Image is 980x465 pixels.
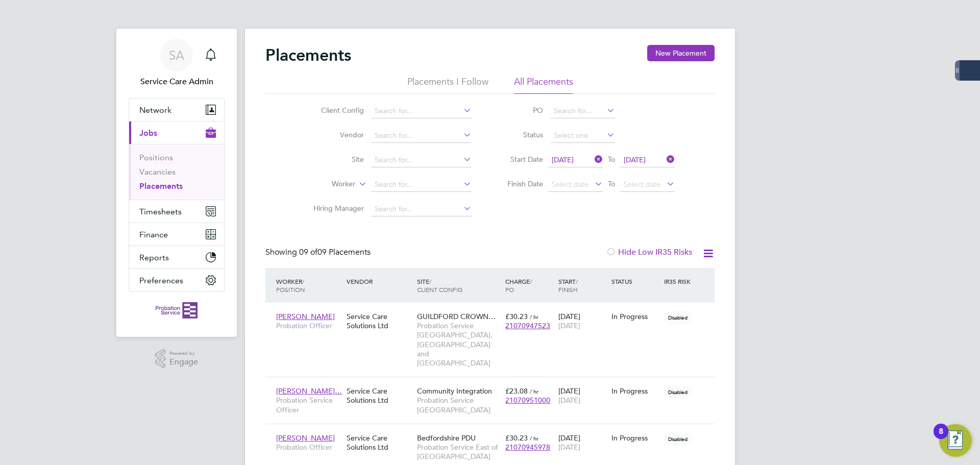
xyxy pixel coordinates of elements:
[664,385,692,399] span: Disabled
[505,386,528,396] span: £23.08
[344,272,414,290] div: Vendor
[139,153,173,162] a: Positions
[530,387,538,395] span: / hr
[344,428,414,457] div: Service Care Solutions Ltd
[274,272,344,299] div: Worker
[558,443,580,452] span: [DATE]
[505,396,550,405] span: 21070951000
[417,433,476,443] span: Bedfordshire PDU
[169,48,184,62] span: SA
[417,321,500,368] span: Probation Service [GEOGRAPHIC_DATA], [GEOGRAPHIC_DATA] and [GEOGRAPHIC_DATA]
[417,312,496,321] span: GUILDFORD CROWN…
[611,433,659,443] div: In Progress
[609,272,662,290] div: Status
[417,386,492,396] span: Community Integration
[514,76,573,94] li: All Placements
[265,247,373,258] div: Showing
[116,29,237,337] nav: Main navigation
[497,106,543,115] label: PO
[503,272,556,299] div: Charge
[139,276,183,285] span: Preferences
[417,443,500,461] span: Probation Service East of [GEOGRAPHIC_DATA]
[344,307,414,335] div: Service Care Solutions Ltd
[305,204,364,213] label: Hiring Manager
[265,45,351,65] h2: Placements
[605,153,618,166] span: To
[139,128,157,138] span: Jobs
[129,39,225,88] a: SAService Care Admin
[530,313,538,321] span: / hr
[606,247,692,257] label: Hide Low IR35 Risks
[139,253,169,262] span: Reports
[276,312,335,321] span: [PERSON_NAME]
[497,130,543,139] label: Status
[417,277,462,293] span: / Client Config
[939,424,972,457] button: Open Resource Center, 8 new notifications
[505,321,550,330] span: 21070947523
[664,432,692,446] span: Disabled
[497,179,543,188] label: Finish Date
[139,207,182,216] span: Timesheets
[129,99,224,121] button: Network
[276,443,341,452] span: Probation Officer
[129,121,224,144] button: Jobs
[129,200,224,223] button: Timesheets
[305,130,364,139] label: Vendor
[497,155,543,164] label: Start Date
[276,386,342,396] span: [PERSON_NAME]…
[939,431,943,445] div: 8
[550,129,615,143] input: Select one
[417,396,500,414] span: Probation Service [GEOGRAPHIC_DATA]
[556,307,609,335] div: [DATE]
[414,272,503,299] div: Site
[371,104,472,118] input: Search for...
[276,277,305,293] span: / Position
[274,306,715,315] a: [PERSON_NAME]Probation OfficerService Care Solutions LtdGUILDFORD CROWN…Probation Service [GEOGRA...
[305,106,364,115] label: Client Config
[274,428,715,436] a: [PERSON_NAME]Probation OfficerService Care Solutions LtdBedfordshire PDUProbation Service East of...
[558,277,578,293] span: / Finish
[647,45,715,61] button: New Placement
[371,129,472,143] input: Search for...
[299,247,371,257] span: 09 Placements
[299,247,317,257] span: 09 of
[550,104,615,118] input: Search for...
[624,155,646,164] span: [DATE]
[155,349,199,369] a: Powered byEngage
[556,428,609,457] div: [DATE]
[661,272,697,290] div: IR35 Risk
[276,321,341,330] span: Probation Officer
[276,433,335,443] span: [PERSON_NAME]
[371,153,472,167] input: Search for...
[139,105,171,115] span: Network
[156,302,197,319] img: probationservice-logo-retina.png
[129,302,225,319] a: Go to home page
[139,167,176,177] a: Vacancies
[664,311,692,324] span: Disabled
[276,396,341,414] span: Probation Service Officer
[505,433,528,443] span: £30.23
[505,312,528,321] span: £30.23
[505,277,532,293] span: / PO
[556,272,609,299] div: Start
[305,155,364,164] label: Site
[505,443,550,452] span: 21070945978
[371,202,472,216] input: Search for...
[530,434,538,442] span: / hr
[558,396,580,405] span: [DATE]
[139,181,183,191] a: Placements
[624,180,660,189] span: Select date
[558,321,580,330] span: [DATE]
[605,177,618,190] span: To
[407,76,488,94] li: Placements I Follow
[344,381,414,410] div: Service Care Solutions Ltd
[129,76,225,88] span: Service Care Admin
[274,381,715,389] a: [PERSON_NAME]…Probation Service OfficerService Care Solutions LtdCommunity IntegrationProbation S...
[129,223,224,246] button: Finance
[552,180,589,189] span: Select date
[169,358,198,366] span: Engage
[552,155,574,164] span: [DATE]
[371,178,472,192] input: Search for...
[169,349,198,358] span: Powered by
[556,381,609,410] div: [DATE]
